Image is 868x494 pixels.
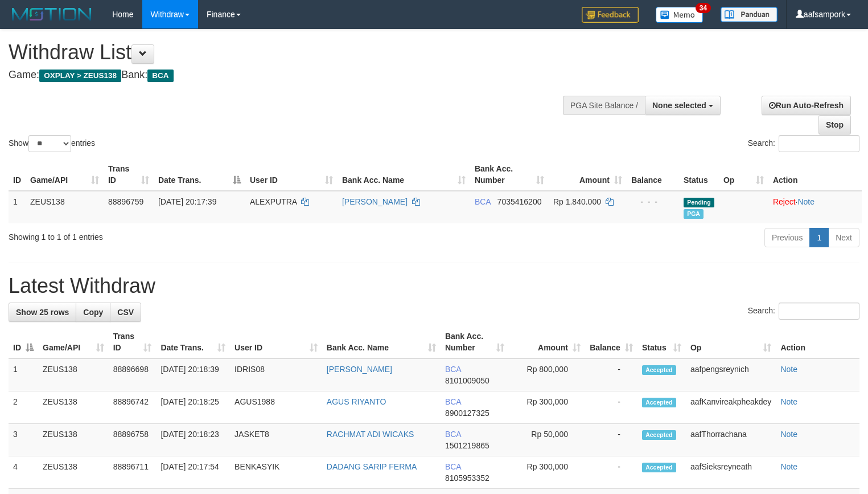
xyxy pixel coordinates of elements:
[9,6,95,23] img: MOTION_logo.png
[104,158,154,191] th: Trans ID: activate to sort column ascending
[445,365,461,374] span: BCA
[230,326,322,358] th: User ID: activate to sort column ascending
[645,96,721,115] button: None selected
[9,303,76,322] a: Show 25 rows
[9,41,567,64] h1: Withdraw List
[9,456,38,489] td: 4
[147,70,173,82] span: BCA
[445,430,461,439] span: BCA
[549,158,627,191] th: Amount: activate to sort column ascending
[156,358,230,391] td: [DATE] 20:18:39
[637,326,686,358] th: Status: activate to sort column ascending
[83,308,103,317] span: Copy
[445,397,461,406] span: BCA
[156,424,230,456] td: [DATE] 20:18:23
[445,441,489,450] span: Copy 1501219865 to clipboard
[230,456,322,489] td: BENKASYIK
[445,409,489,418] span: Copy 8900127325 to clipboard
[26,191,104,223] td: ZEUS138
[779,135,859,152] input: Search:
[9,275,859,297] h1: Latest Withdraw
[338,158,470,191] th: Bank Acc. Name: activate to sort column ascending
[38,456,109,489] td: ZEUS138
[809,228,829,247] a: 1
[582,7,639,23] img: Feedback.jpg
[245,158,338,191] th: User ID: activate to sort column ascending
[780,462,797,471] a: Note
[230,358,322,391] td: IDRIS08
[9,358,38,391] td: 1
[9,326,38,358] th: ID: activate to sort column descending
[686,456,776,489] td: aafSieksreyneath
[38,391,109,424] td: ZEUS138
[585,326,637,358] th: Balance: activate to sort column ascending
[38,424,109,456] td: ZEUS138
[828,228,859,247] a: Next
[773,197,796,206] a: Reject
[696,3,711,13] span: 34
[342,197,408,206] a: [PERSON_NAME]
[585,358,637,391] td: -
[230,424,322,456] td: JASKET8
[9,158,26,191] th: ID
[327,430,414,439] a: RACHMAT ADI WICAKS
[509,358,585,391] td: Rp 800,000
[156,326,230,358] th: Date Trans.: activate to sort column ascending
[327,462,417,471] a: DADANG SARIP FERMA
[684,209,704,219] span: Marked by aafpengsreynich
[684,198,714,207] span: Pending
[441,326,509,358] th: Bank Acc. Number: activate to sort column ascending
[38,358,109,391] td: ZEUS138
[109,358,157,391] td: 88896698
[156,391,230,424] td: [DATE] 20:18:25
[627,158,679,191] th: Balance
[553,197,601,206] span: Rp 1.840.000
[779,303,859,320] input: Search:
[652,101,706,110] span: None selected
[679,158,719,191] th: Status
[76,303,110,322] a: Copy
[9,191,26,223] td: 1
[762,96,851,115] a: Run Auto-Refresh
[797,197,814,206] a: Note
[108,197,143,206] span: 88896759
[110,303,141,322] a: CSV
[509,326,585,358] th: Amount: activate to sort column ascending
[642,430,676,440] span: Accepted
[780,430,797,439] a: Note
[686,424,776,456] td: aafThorrachana
[28,135,71,152] select: Showentries
[327,365,392,374] a: [PERSON_NAME]
[656,7,704,23] img: Button%20Memo.svg
[509,391,585,424] td: Rp 300,000
[642,365,676,375] span: Accepted
[686,326,776,358] th: Op: activate to sort column ascending
[9,135,95,152] label: Show entries
[9,391,38,424] td: 2
[154,158,245,191] th: Date Trans.: activate to sort column descending
[9,227,353,243] div: Showing 1 to 1 of 1 entries
[642,463,676,472] span: Accepted
[748,303,859,320] label: Search:
[585,391,637,424] td: -
[445,473,489,483] span: Copy 8105953352 to clipboard
[721,7,778,22] img: panduan.png
[497,197,542,206] span: Copy 7035416200 to clipboard
[230,391,322,424] td: AGUS1988
[109,424,157,456] td: 88896758
[818,115,851,134] a: Stop
[686,358,776,391] td: aafpengsreynich
[563,96,645,115] div: PGA Site Balance /
[642,398,676,407] span: Accepted
[780,365,797,374] a: Note
[327,397,386,406] a: AGUS RIYANTO
[158,197,216,206] span: [DATE] 20:17:39
[475,197,491,206] span: BCA
[780,397,797,406] a: Note
[509,456,585,489] td: Rp 300,000
[26,158,104,191] th: Game/API: activate to sort column ascending
[509,424,585,456] td: Rp 50,000
[470,158,549,191] th: Bank Acc. Number: activate to sort column ascending
[39,70,121,82] span: OXPLAY > ZEUS138
[776,326,859,358] th: Action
